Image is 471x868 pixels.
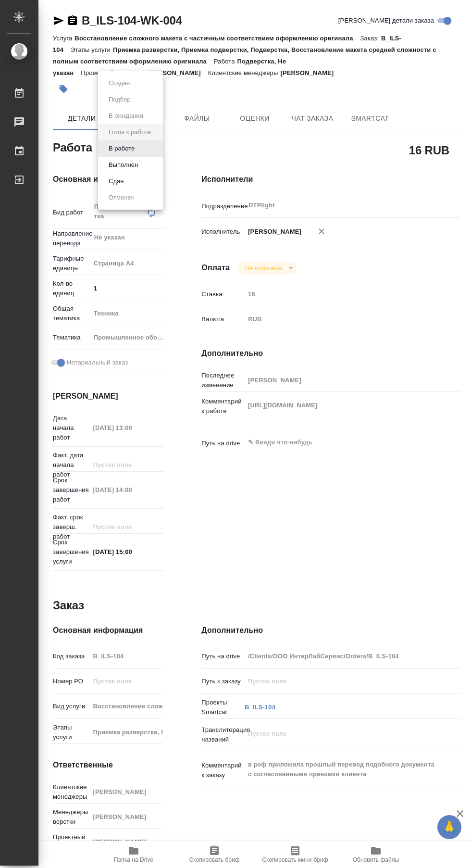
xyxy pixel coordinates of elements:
[106,143,137,154] button: В работе
[106,94,134,105] button: Подбор
[106,127,154,138] button: Готов к работе
[106,176,126,187] button: Сдан
[106,192,137,203] button: Отменен
[106,160,141,170] button: Выполнен
[106,111,146,121] button: В ожидании
[106,78,133,88] button: Создан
